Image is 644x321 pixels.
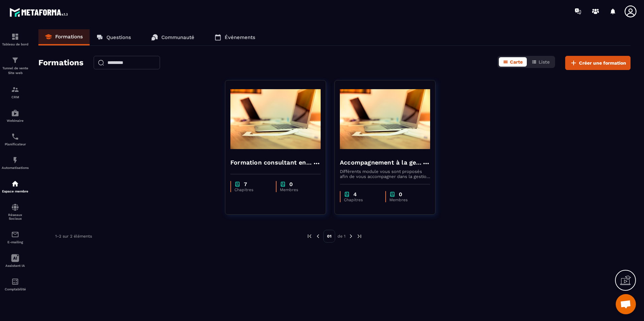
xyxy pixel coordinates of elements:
[344,191,350,198] img: chapter
[11,109,19,117] img: automations
[244,181,247,187] p: 7
[399,191,402,198] p: 0
[11,156,19,164] img: automations
[234,187,269,192] p: Chapitres
[2,175,29,198] a: automationsautomationsEspace membre
[2,66,29,75] p: Tunnel de vente Site web
[144,29,201,45] a: Communauté
[11,56,19,64] img: formation
[2,166,29,170] p: Automatisations
[38,29,90,45] a: Formations
[2,264,29,267] p: Assistant IA
[90,29,138,45] a: Questions
[225,80,334,223] a: formation-backgroundFormation consultant en bilan de compétenceschapter7Chapitreschapter0Membres
[11,203,19,211] img: social-network
[356,233,362,239] img: next
[2,28,29,51] a: formationformationTableau de bord
[55,234,92,239] p: 1-2 sur 2 éléments
[348,233,354,239] img: next
[55,34,83,40] p: Formations
[2,142,29,146] p: Planificateur
[289,181,293,187] p: 0
[11,85,19,94] img: formation
[565,56,631,70] button: Créer une formation
[2,189,29,193] p: Espace membre
[2,287,29,291] p: Comptabilité
[344,198,379,202] p: Chapitres
[389,191,395,198] img: chapter
[280,181,286,187] img: chapter
[307,233,313,239] img: prev
[11,133,19,141] img: scheduler
[340,85,430,153] img: formation-background
[208,29,262,45] a: Événements
[323,230,335,243] p: 01
[389,198,423,202] p: Membres
[334,80,444,223] a: formation-backgroundAccompagnement à la gestion d'entrepriseDifférents module vous sont proposés ...
[2,95,29,99] p: CRM
[616,294,636,314] div: Ouvrir le chat
[2,128,29,151] a: schedulerschedulerPlanificateur
[499,57,527,67] button: Carte
[230,85,321,153] img: formation-background
[579,60,626,66] span: Créer une formation
[353,191,357,198] p: 4
[510,59,523,65] span: Carte
[2,104,29,128] a: automationsautomationsWebinaire
[340,169,430,179] p: Différents module vous sont proposés afin de vous accompagner dans la gestion de votre entreprise...
[11,230,19,239] img: email
[225,34,255,40] p: Événements
[2,249,29,273] a: Assistant IA
[106,34,131,40] p: Questions
[2,51,29,80] a: formationformationTunnel de vente Site web
[234,181,240,187] img: chapter
[9,6,70,19] img: logo
[337,234,346,239] p: de 1
[11,278,19,286] img: accountant
[2,119,29,122] p: Webinaire
[2,273,29,296] a: accountantaccountantComptabilité
[11,180,19,188] img: automations
[2,198,29,225] a: social-networksocial-networkRéseaux Sociaux
[2,213,29,220] p: Réseaux Sociaux
[527,57,554,67] button: Liste
[280,187,314,192] p: Membres
[161,34,194,40] p: Communauté
[2,80,29,104] a: formationformationCRM
[2,151,29,175] a: automationsautomationsAutomatisations
[38,56,84,70] h2: Formations
[2,240,29,244] p: E-mailing
[315,233,321,239] img: prev
[539,59,550,65] span: Liste
[11,33,19,41] img: formation
[2,42,29,46] p: Tableau de bord
[2,225,29,249] a: emailemailE-mailing
[230,158,313,167] h4: Formation consultant en bilan de compétences
[340,158,422,167] h4: Accompagnement à la gestion d'entreprise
